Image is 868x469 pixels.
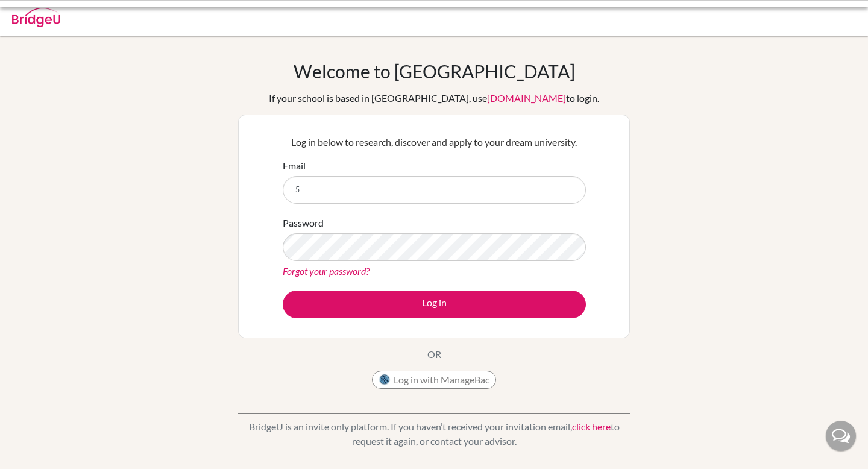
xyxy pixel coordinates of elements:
[487,92,566,104] a: [DOMAIN_NAME]
[283,216,324,230] label: Password
[238,420,630,449] p: BridgeU is an invite only platform. If you haven’t received your invitation email, to request it ...
[572,421,611,432] a: click here
[269,91,599,105] div: If your school is based in [GEOGRAPHIC_DATA], use to login.
[427,347,441,362] p: OR
[294,60,575,82] h1: Welcome to [GEOGRAPHIC_DATA]
[12,8,60,27] img: Bridge-U
[283,265,370,277] a: Forgot your password?
[283,135,586,150] p: Log in below to research, discover and apply to your dream university.
[283,159,306,173] label: Email
[372,371,496,389] button: Log in with ManageBac
[283,291,586,318] button: Log in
